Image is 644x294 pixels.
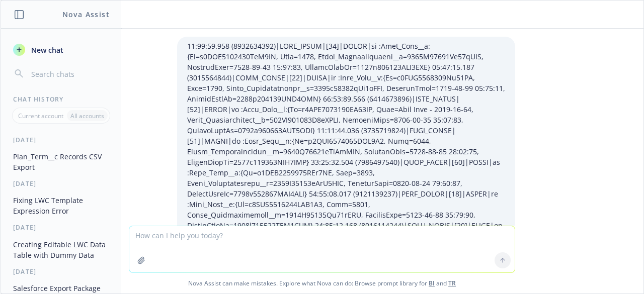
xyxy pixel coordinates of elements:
h1: Nova Assist [62,9,110,20]
button: Plan_Term__c Records CSV Export [9,148,113,175]
input: Search chats [29,67,109,81]
div: [DATE] [1,267,121,276]
a: BI [429,279,435,287]
div: Chat History [1,95,121,104]
span: Nova Assist can make mistakes. Explore what Nova can do: Browse prompt library for and [5,273,639,293]
button: New chat [9,41,113,59]
div: [DATE] [1,223,121,232]
p: All accounts [70,112,104,120]
a: TR [448,279,456,287]
div: [DATE] [1,136,121,144]
button: Creating Editable LWC Data Table with Dummy Data [9,236,113,263]
p: Current account [18,112,63,120]
button: Fixing LWC Template Expression Error [9,192,113,219]
span: New chat [29,45,63,55]
div: [DATE] [1,179,121,188]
